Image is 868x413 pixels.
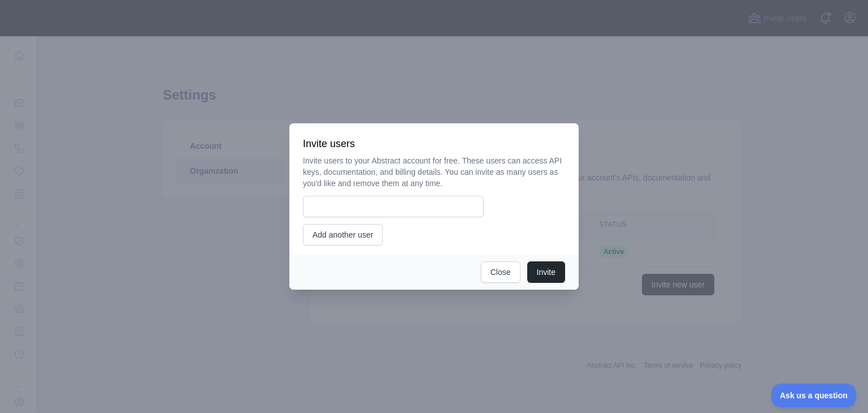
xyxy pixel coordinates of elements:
[527,261,565,283] button: Invite
[303,224,383,246] button: Add another user
[771,384,857,407] iframe: Toggle Customer Support
[303,137,565,150] h3: Invite users
[481,261,520,283] button: Close
[303,155,565,189] p: Invite users to your Abstract account for free. These users can access API keys, documentation, a...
